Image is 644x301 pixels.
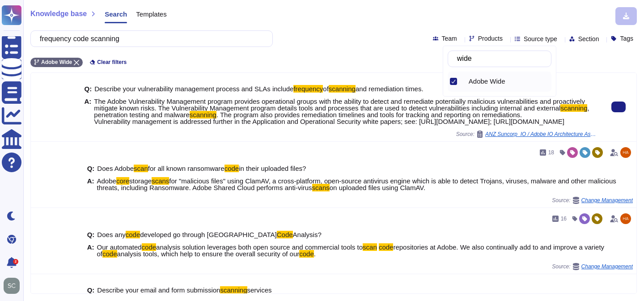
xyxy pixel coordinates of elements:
span: ANZ Suncorp_IO / Adobe IO Architecture Assessment [485,131,597,137]
mark: scans [152,177,169,185]
span: Tags [620,35,633,42]
input: Search by keywords [453,51,551,67]
b: Q: [87,165,95,172]
mark: scanning [329,85,356,93]
span: analysis solution leverages both open source and commercial tools to [156,243,363,251]
span: analysis tools, which help to ensure the overall security of our [117,250,300,258]
span: Does Adobe [97,165,134,172]
span: Source: [552,197,633,204]
img: user [4,278,20,294]
div: Adobe Wide [469,77,548,85]
input: Search a question or template... [35,31,263,47]
span: Source: [552,263,633,270]
span: on uploaded files using ClamAV. [330,184,425,191]
mark: scanning [190,111,216,119]
mark: code [379,243,394,251]
span: Section [578,36,599,42]
img: user [620,147,631,158]
mark: Code [277,231,293,238]
button: user [2,276,26,296]
mark: scanning [220,286,247,294]
span: Adobe Wide [469,77,505,85]
span: Source type [524,36,557,42]
span: Change Management [581,198,633,203]
b: Q: [87,231,95,238]
span: Does any [97,231,125,238]
mark: code [225,165,239,172]
img: user [620,213,631,224]
span: Source: [456,131,597,138]
span: repositories at Adobe. We also continually add to and improve a variety of [97,243,605,258]
span: of [323,85,329,93]
mark: scanning [560,104,587,112]
mark: scan [134,165,148,172]
span: 18 [548,150,554,155]
mark: core [116,177,129,185]
mark: code [102,250,117,258]
mark: scan [363,243,377,251]
span: storage [129,177,152,185]
span: Adobe [97,177,116,185]
span: Clear filters [97,59,127,65]
span: Change Management [581,264,633,269]
span: 16 [561,216,567,221]
b: A: [87,178,94,191]
mark: code [299,250,314,258]
span: Analysis? [293,231,322,238]
span: . [314,250,316,258]
span: The Adobe Vulnerability Management program provides operational groups with the ability to detect... [94,98,585,112]
span: Describe your vulnerability management process and SLAs include [94,85,293,93]
span: Products [478,35,503,42]
span: developed go through [GEOGRAPHIC_DATA] [140,231,276,238]
span: Team [442,35,457,42]
span: Search [105,11,127,17]
mark: code [142,243,157,251]
span: in their uploaded files? [239,165,306,172]
span: for all known ransomware [148,165,225,172]
span: Knowledge base [30,10,87,17]
mark: scans [312,184,330,191]
b: Q: [87,287,95,293]
span: services [247,286,272,294]
div: Adobe Wide [462,76,465,87]
span: Our automated [97,243,142,251]
span: Adobe Wide [41,59,72,65]
span: Templates [136,11,166,17]
b: Q: [85,85,92,92]
mark: code [126,231,140,238]
span: for "malicious files" using ClamAV, a cross-platform, open-source antivirus engine which is able ... [97,177,616,191]
span: and remediation times. [356,85,424,93]
span: , penetration testing and malware [94,104,589,119]
mark: frequency [293,85,323,93]
div: 2 [13,259,18,264]
span: Describe your email and form submission [97,286,220,294]
span: . The program also provides remediation timelines and tools for tracking and reporting on remedia... [94,111,564,125]
b: A: [85,98,92,125]
div: Adobe Wide [462,72,551,92]
b: A: [87,244,94,257]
